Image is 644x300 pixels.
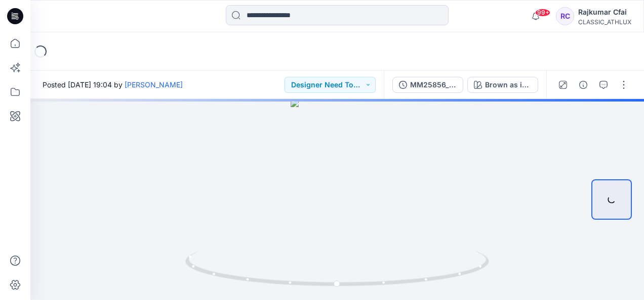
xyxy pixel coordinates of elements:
button: Details [575,77,591,93]
a: [PERSON_NAME] [125,80,183,89]
div: MM25856_ADM_FAVORITE SOFT WIDE LEG PANT [410,79,457,90]
span: Posted [DATE] 19:04 by [43,79,183,90]
button: Brown as in header [467,77,538,93]
div: CLASSIC_ATHLUX [578,18,631,26]
span: 99+ [535,9,550,17]
div: RC [556,7,574,25]
div: Brown as in header [485,79,532,90]
button: MM25856_ADM_FAVORITE SOFT WIDE LEG PANT [392,77,463,93]
div: Rajkumar Cfai [578,6,631,18]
